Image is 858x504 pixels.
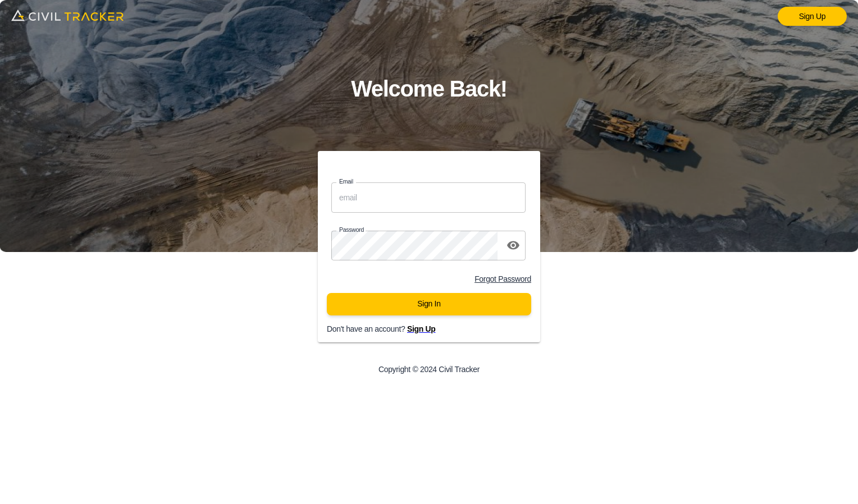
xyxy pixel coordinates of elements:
p: Copyright © 2024 Civil Tracker [378,365,480,374]
input: email [331,182,526,212]
a: Sign Up [407,324,436,333]
img: logo [11,6,124,25]
h1: Welcome Back! [351,71,507,107]
button: toggle password visibility [502,234,524,256]
a: Forgot Password [474,274,531,283]
button: Sign In [327,293,531,315]
p: Don't have an account? [327,324,549,333]
a: Sign Up [778,7,847,26]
